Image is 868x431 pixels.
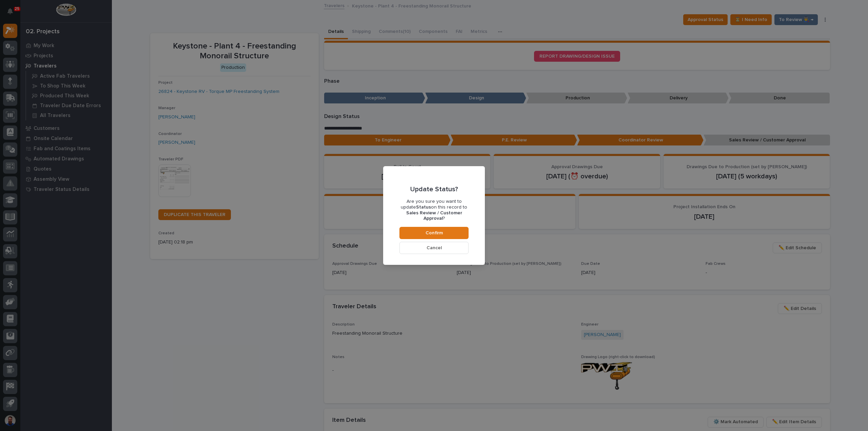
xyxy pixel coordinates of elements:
b: Status [416,205,431,210]
p: Update Status? [410,185,458,193]
b: Sales Review / Customer Approval [406,211,462,221]
button: Confirm [399,227,469,239]
span: Confirm [426,230,443,236]
button: Cancel [399,242,469,254]
p: Are you sure you want to update on this record to ? [399,199,469,221]
span: Cancel [427,245,442,251]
